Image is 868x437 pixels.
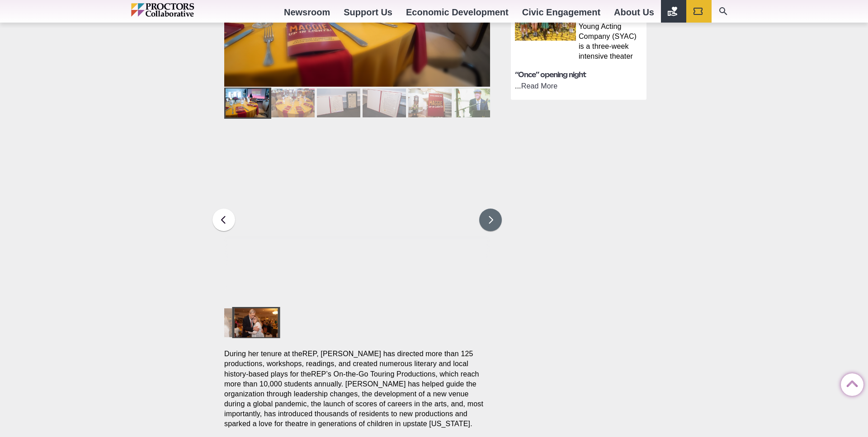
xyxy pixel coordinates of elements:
a: Back to Top [841,374,859,392]
button: Next slide [479,209,502,231]
button: Previous slide [212,209,235,231]
img: Proctors logo [131,3,233,17]
p: The Summer Stage Young Acting Company (SYAC) is a three‑week intensive theater program held at [G... [579,12,644,63]
p: ... [515,81,644,91]
a: Read More [521,82,558,90]
a: “Once” opening night [515,70,586,79]
p: During her tenure at theREP, [PERSON_NAME] has directed more than 125 productions, workshops, rea... [224,349,490,429]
